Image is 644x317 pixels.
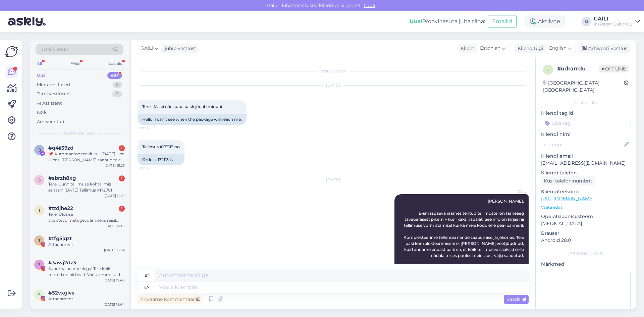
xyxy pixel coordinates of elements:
div: Attachment [48,242,125,248]
span: Tere . Ma ei näe kuna pakk jõuab minuni [142,104,222,109]
span: Estonian [480,45,500,52]
span: GAILI [141,45,153,52]
div: [DATE] 18:44 [104,302,125,307]
div: 99+ [107,72,122,79]
div: Tere, uurin tellimuse kohta, mis esitasin [DATE] Tellimus #172701 [48,181,125,193]
div: Aktiivne [525,15,566,28]
div: Arhiveeri vestlus [578,44,630,53]
span: #tfg5jqzt [48,235,72,242]
p: [MEDICAL_DATA] [541,220,631,227]
div: Web [69,59,81,68]
div: Kliendi info [541,100,631,106]
div: [DATE] 11:01 [105,223,125,228]
div: 0 [112,91,122,97]
div: Arhiveeritud [37,118,64,125]
div: Vestlus algas [138,68,529,74]
span: Luba [362,2,377,8]
div: Küsi telefoninumbrit [541,176,595,186]
div: Attachment [48,296,125,302]
span: Offline [599,65,629,72]
div: 1 [119,145,125,151]
p: Operatsioonisüsteem [541,213,631,220]
img: Askly Logo [5,45,18,58]
input: Lisa tag [541,118,631,128]
span: Otsi kliente [42,46,68,53]
span: #ttdjhe22 [48,205,73,211]
p: Kliendi email [541,153,631,160]
span: t [38,238,41,243]
span: Tellimus #172113 on [142,144,180,149]
span: t [38,208,41,213]
div: [DATE] 19:40 [104,278,125,283]
span: #52vxglvs [48,290,74,296]
button: Emailid [488,15,517,28]
span: 3 [38,262,41,267]
div: Tere. Üldsise vkaistevõimetugevdamiseks reisil tahaks perele probiootukume, aga teil nii suur val... [48,211,125,223]
div: juhib vestlust [162,45,196,52]
p: Vaata edasi ... [541,204,631,210]
p: Kliendi tag'id [541,110,631,117]
p: Kliendi nimi [541,131,631,138]
div: G [582,17,591,26]
span: 5 [38,292,41,297]
p: Märkmed [541,261,631,268]
div: 6 [113,82,122,88]
span: English [549,45,567,52]
div: et [145,270,149,281]
div: Order #172113 is [138,154,184,165]
div: Uus [37,72,46,79]
p: Klienditeekond [541,188,631,195]
div: All [36,59,43,68]
span: #3awj2dz3 [48,260,76,266]
span: #sbrzh8xg [48,175,76,181]
div: [DATE] 14:51 [105,193,125,198]
div: en [144,281,150,293]
p: Kliendi telefon [541,169,631,176]
div: 1 [119,175,125,181]
div: [DATE] [138,177,529,183]
p: [EMAIL_ADDRESS][DOMAIN_NAME] [541,160,631,167]
div: Minu vestlused [37,82,70,88]
span: 19:30 [140,125,165,130]
input: Lisa nimi [541,141,623,148]
div: # udrarrdu [557,65,599,73]
div: [PERSON_NAME] [541,251,631,257]
div: Privaatne kommentaar [138,295,203,304]
span: 19:30 [140,166,165,171]
div: 📌 Automaatne teavitus – [DATE] Hea klient, [PERSON_NAME] saanud teie lehe kohta tagasisidet ja pl... [48,151,125,163]
span: #q4ii39zd [48,145,73,151]
b: Uus! [410,18,422,24]
div: Hello. I can't see when the package will reach me. [138,114,247,125]
div: [DATE] [138,82,529,88]
div: Insystem Baltic OÜ [594,21,633,27]
span: q [38,147,41,152]
span: s [38,177,41,182]
span: u [546,67,550,72]
div: Tiimi vestlused [37,91,70,97]
div: Klienditugi [515,45,543,52]
p: Brauser [541,230,631,237]
a: GAILIInsystem Baltic OÜ [594,16,640,27]
span: GAILI [501,189,527,194]
div: Proovi tasuta juba täna: [410,17,485,25]
a: [URL][DOMAIN_NAME] [541,196,594,202]
div: Socials [107,59,123,68]
span: Uued vestlused [64,130,95,136]
div: AI Assistent [37,100,62,107]
span: Saada [506,296,526,302]
div: GAILI [594,16,633,21]
div: [DATE] 22:14 [104,248,125,253]
div: 1 [119,206,125,212]
p: Android 28.0 [541,237,631,244]
div: Suurima heameelega! Teie kõik tooted on nii head. Vanu lemmikuid palju aga seekord veel [PERSON_N... [48,266,125,278]
div: [DATE] 15:23 [104,163,125,168]
div: [GEOGRAPHIC_DATA], [GEOGRAPHIC_DATA] [543,80,624,94]
div: Klient [458,45,474,52]
div: Kõik [37,109,47,116]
